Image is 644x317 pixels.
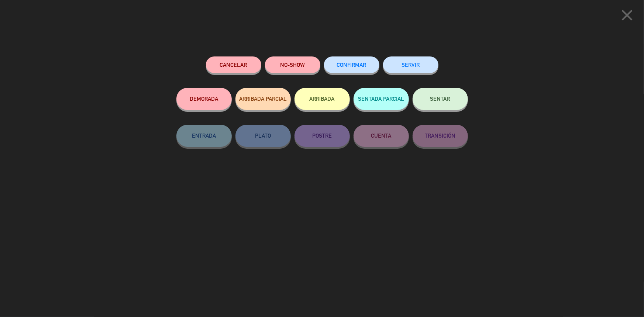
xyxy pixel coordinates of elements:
[337,62,366,68] span: CONFIRMAR
[413,88,468,110] button: SENTAR
[295,88,350,110] button: ARRIBADA
[430,96,450,102] span: SENTAR
[206,56,261,73] button: Cancelar
[383,56,438,73] button: SERVIR
[413,125,468,147] button: TRANSICIÓN
[295,125,350,147] button: POSTRE
[354,88,409,110] button: SENTADA PARCIAL
[265,56,320,73] button: NO-SHOW
[239,96,287,102] span: ARRIBADA PARCIAL
[176,88,232,110] button: DEMORADA
[354,125,409,147] button: CUENTA
[324,56,379,73] button: CONFIRMAR
[616,6,638,27] button: close
[176,125,232,147] button: ENTRADA
[235,88,291,110] button: ARRIBADA PARCIAL
[235,125,291,147] button: PLATO
[618,6,636,24] i: close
